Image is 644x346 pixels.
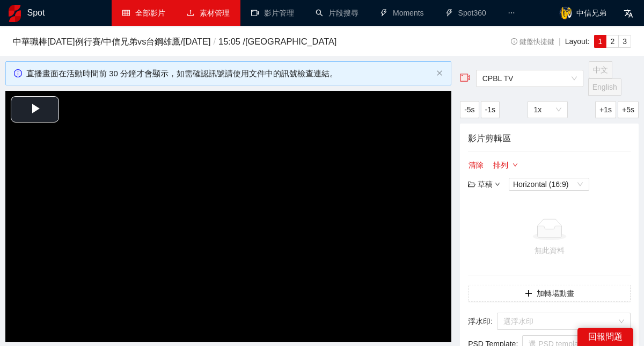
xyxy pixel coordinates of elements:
[187,9,230,17] a: upload素材管理
[210,37,218,46] span: /
[482,70,577,86] span: CPBL TV
[595,101,616,118] button: +1s
[618,101,639,118] button: +5s
[472,244,626,256] div: 無此資料
[622,104,634,116] span: +5s
[577,328,633,346] div: 回報問題
[511,38,554,46] span: 鍵盤快捷鍵
[511,38,518,45] span: info-circle
[436,70,443,76] span: close
[460,101,479,118] button: -5s
[513,162,518,169] span: down
[468,132,631,145] h4: 影片剪輯區
[534,102,561,118] span: 1x
[26,67,432,80] div: 直播畫面在活動時間前 30 分鐘才會顯示，如需確認訊號請使用文件中的訊號檢查連結。
[316,9,358,17] a: search片段搜尋
[468,315,493,327] span: 浮水印 :
[592,83,617,91] span: English
[495,182,500,187] span: down
[380,9,424,17] a: thunderboltMoments
[610,37,614,46] span: 2
[122,9,165,17] a: table全部影片
[468,158,484,171] button: 清除
[251,9,294,17] a: video-camera影片管理
[481,101,500,118] button: -1s
[599,104,612,116] span: +1s
[13,35,478,49] h3: 中華職棒[DATE]例行賽 / 中信兄弟 vs 台鋼雄鷹 / [DATE] 15:05 / [GEOGRAPHIC_DATA]
[5,91,451,342] div: Video Player
[464,104,474,116] span: -5s
[493,158,518,171] button: 排列down
[559,6,572,19] img: avatar
[525,290,532,298] span: plus
[485,104,495,116] span: -1s
[460,73,471,83] span: video-camera
[468,285,631,302] button: plus加轉場動畫
[436,70,443,77] button: close
[468,178,500,190] div: 草稿
[11,96,59,122] button: Play Video
[593,66,608,74] span: 中文
[565,37,590,46] span: Layout:
[468,181,475,188] span: folder-open
[513,178,585,190] span: Horizontal (16:9)
[508,9,515,17] span: ellipsis
[9,5,21,22] img: logo
[623,37,627,46] span: 3
[598,37,603,46] span: 1
[14,69,22,77] span: info-circle
[559,37,561,46] span: |
[445,9,486,17] a: thunderboltSpot360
